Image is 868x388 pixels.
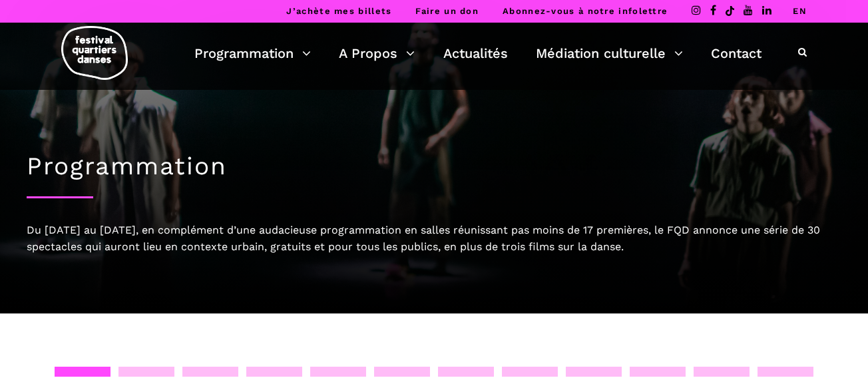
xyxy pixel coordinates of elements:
a: Abonnez-vous à notre infolettre [503,6,668,16]
a: Médiation culturelle [536,42,683,65]
a: Faire un don [415,6,479,16]
a: A Propos [339,42,415,65]
a: Contact [711,42,761,65]
h1: Programmation [27,152,841,181]
a: Programmation [194,42,311,65]
a: EN [793,6,807,16]
div: Du [DATE] au [DATE], en complément d’une audacieuse programmation en salles réunissant pas moins ... [27,222,841,256]
img: logo-fqd-med [61,26,128,80]
a: Actualités [443,42,508,65]
a: J’achète mes billets [286,6,391,16]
